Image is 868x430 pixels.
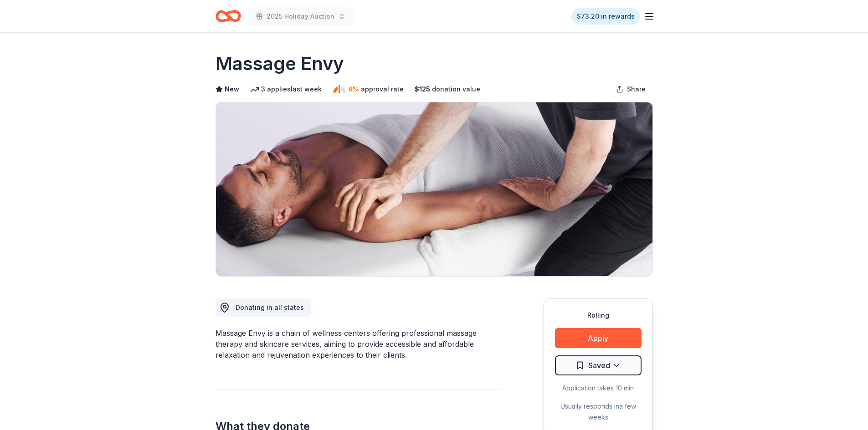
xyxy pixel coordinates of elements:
div: Massage Envy is a chain of wellness centers offering professional massage therapy and skincare se... [216,328,500,360]
div: Usually responds in a few weeks [555,401,642,423]
span: approval rate [361,84,404,95]
a: Home [216,5,241,27]
div: Application takes 10 min [555,383,642,394]
div: 3 applies last week [250,84,322,95]
button: 2025 Holiday Auction [248,7,353,25]
h1: Massage Envy [216,51,344,76]
span: Donating in all states [236,304,304,311]
span: 2025 Holiday Auction [267,11,334,22]
button: Saved [555,355,642,375]
div: Rolling [555,310,642,321]
span: donation value [432,84,480,95]
span: Share [627,84,646,95]
img: Image for Massage Envy [216,102,652,276]
span: 8% [348,84,359,95]
span: $ 125 [415,84,430,95]
button: Apply [555,328,642,348]
span: New [225,84,239,95]
button: Share [609,80,653,98]
a: $73.20 in rewards [571,8,640,25]
span: Saved [588,359,610,371]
